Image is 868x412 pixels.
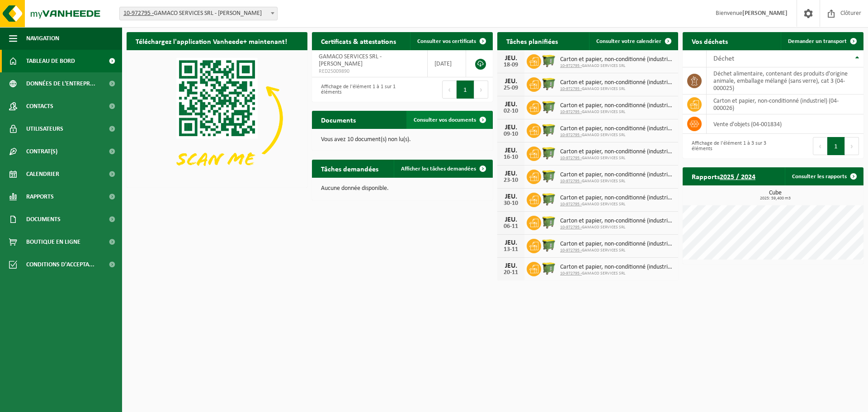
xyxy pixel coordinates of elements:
[316,80,398,99] div: Affichage de l'élément 1 à 1 sur 1 éléments
[321,137,484,143] p: Vous avez 10 document(s) non lu(s).
[560,125,674,133] span: Carton et papier, non-conditionné (industriel)
[502,154,520,161] div: 16-10
[541,76,557,91] img: WB-1100-HPE-GN-50
[560,63,582,68] tcxspan: Call 10-972795 - via 3CX
[541,122,557,137] img: WB-1100-HPE-GN-50
[687,196,863,201] span: 2025: 59,400 m3
[713,55,734,62] span: Déchet
[541,191,557,207] img: WB-1100-HPE-GN-50
[394,160,492,178] a: Afficher les tâches demandées
[26,185,54,208] span: Rapports
[541,260,557,276] img: WB-1100-HPE-GN-50
[560,148,674,156] span: Carton et papier, non-conditionné (industriel)
[560,248,582,253] tcxspan: Call 10-972795 - via 3CX
[502,177,520,184] div: 23-10
[687,190,863,201] h3: Cube
[560,63,674,69] span: GAMACO SERVICES SRL
[813,137,827,155] button: Previous
[502,131,520,137] div: 09-10
[707,95,863,114] td: carton et papier, non-conditionné (industriel) (04-000026)
[720,174,755,181] tcxspan: Call 2025 / 2024 via 3CX
[560,109,582,114] tcxspan: Call 10-972795 - via 3CX
[502,62,520,68] div: 18-09
[560,86,582,91] tcxspan: Call 10-972795 - via 3CX
[560,194,674,202] span: Carton et papier, non-conditionné (industriel)
[560,86,674,92] span: GAMACO SERVICES SRL
[560,109,674,115] span: GAMACO SERVICES SRL
[560,56,674,63] span: Carton et papier, non-conditionné (industriel)
[560,133,674,138] span: GAMACO SERVICES SRL
[502,193,520,200] div: JEU.
[497,32,567,50] h2: Tâches planifiées
[560,225,582,230] tcxspan: Call 10-972795 - via 3CX
[502,270,520,276] div: 20-11
[502,124,520,131] div: JEU.
[707,114,863,134] td: vente d'objets (04-001834)
[560,156,582,161] tcxspan: Call 10-972795 - via 3CX
[312,111,365,128] h2: Documents
[26,95,53,118] span: Contacts
[560,179,582,184] tcxspan: Call 10-972795 - via 3CX
[541,214,557,230] img: WB-1100-HPE-GN-50
[541,145,557,161] img: WB-1100-HPE-GN-50
[127,32,296,50] h2: Téléchargez l'application Vanheede+ maintenant!
[785,167,863,185] a: Consulter les rapports
[742,10,788,17] strong: [PERSON_NAME]
[560,264,674,271] span: Carton et papier, non-conditionné (industriel)
[26,253,94,276] span: Conditions d'accepta...
[560,248,674,253] span: GAMACO SERVICES SRL
[502,101,520,108] div: JEU.
[560,271,582,276] tcxspan: Call 10-972795 - via 3CX
[560,171,674,179] span: Carton et papier, non-conditionné (industriel)
[401,166,476,172] span: Afficher les tâches demandées
[560,179,674,184] span: GAMACO SERVICES SRL
[502,239,520,246] div: JEU.
[26,208,61,231] span: Documents
[26,140,57,163] span: Contrat(s)
[502,246,520,253] div: 13-11
[560,218,674,225] span: Carton et papier, non-conditionné (industriel)
[417,38,476,44] span: Consulter vos certificats
[541,237,557,253] img: WB-1100-HPE-GN-50
[707,67,863,95] td: déchet alimentaire, contenant des produits d'origine animale, emballage mélangé (sans verre), cat...
[502,262,520,270] div: JEU.
[560,225,674,230] span: GAMACO SERVICES SRL
[502,85,520,91] div: 25-09
[589,32,677,50] a: Consulter votre calendrier
[502,78,520,85] div: JEU.
[560,79,674,86] span: Carton et papier, non-conditionné (industriel)
[127,50,307,186] img: Download de VHEPlus App
[560,102,674,109] span: Carton et papier, non-conditionné (industriel)
[541,99,557,114] img: WB-1100-HPE-GN-50
[457,81,474,99] button: 1
[312,160,387,177] h2: Tâches demandées
[406,111,492,129] a: Consulter vos documents
[541,168,557,184] img: WB-1100-HPE-GN-50
[26,118,63,140] span: Utilisateurs
[474,81,488,99] button: Next
[683,167,764,185] h2: Rapports
[428,50,466,77] td: [DATE]
[502,147,520,154] div: JEU.
[442,81,457,99] button: Previous
[560,133,582,137] tcxspan: Call 10-972795 - via 3CX
[687,136,769,156] div: Affichage de l'élément 1 à 3 sur 3 éléments
[26,231,80,253] span: Boutique en ligne
[683,32,737,50] h2: Vos déchets
[312,32,405,50] h2: Certificats & attestations
[502,108,520,114] div: 02-10
[502,216,520,223] div: JEU.
[119,7,278,20] span: 10-972795 - GAMACO SERVICES SRL - JANDRAIN-JANDRENOUILLE
[541,53,557,68] img: WB-1100-HPE-GN-50
[827,137,845,155] button: 1
[123,10,154,17] tcxspan: Call 10-972795 - via 3CX
[560,271,674,276] span: GAMACO SERVICES SRL
[502,170,520,177] div: JEU.
[319,68,420,75] span: RED25009890
[414,117,476,123] span: Consulter vos documents
[560,156,674,161] span: GAMACO SERVICES SRL
[781,32,863,50] a: Demander un transport
[321,185,484,192] p: Aucune donnée disponible.
[502,55,520,62] div: JEU.
[502,223,520,230] div: 06-11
